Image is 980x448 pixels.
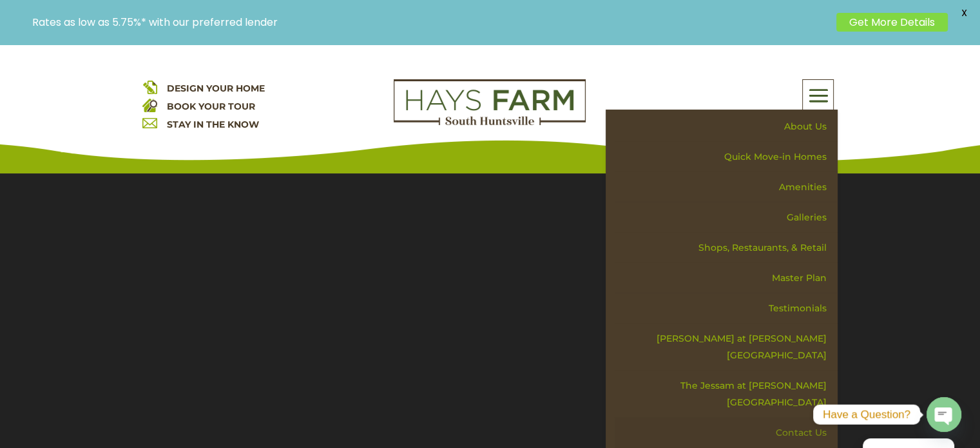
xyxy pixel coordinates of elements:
[615,142,838,172] a: Quick Move-in Homes
[615,418,838,448] a: Contact Us
[615,233,838,263] a: Shops, Restaurants, & Retail
[167,119,259,130] a: STAY IN THE KNOW
[615,324,838,371] a: [PERSON_NAME] at [PERSON_NAME][GEOGRAPHIC_DATA]
[167,83,265,94] a: DESIGN YOUR HOME
[394,79,586,126] img: Logo
[615,263,838,293] a: Master Plan
[142,97,157,112] img: book your home tour
[615,293,838,324] a: Testimonials
[615,112,838,142] a: About Us
[615,371,838,418] a: The Jessam at [PERSON_NAME][GEOGRAPHIC_DATA]
[615,172,838,202] a: Amenities
[32,16,830,28] p: Rates as low as 5.75%* with our preferred lender
[954,3,974,23] span: X
[615,202,838,233] a: Galleries
[167,101,255,112] a: BOOK YOUR TOUR
[394,117,586,128] a: hays farm homes huntsville development
[142,79,157,94] img: design your home
[836,13,948,32] a: Get More Details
